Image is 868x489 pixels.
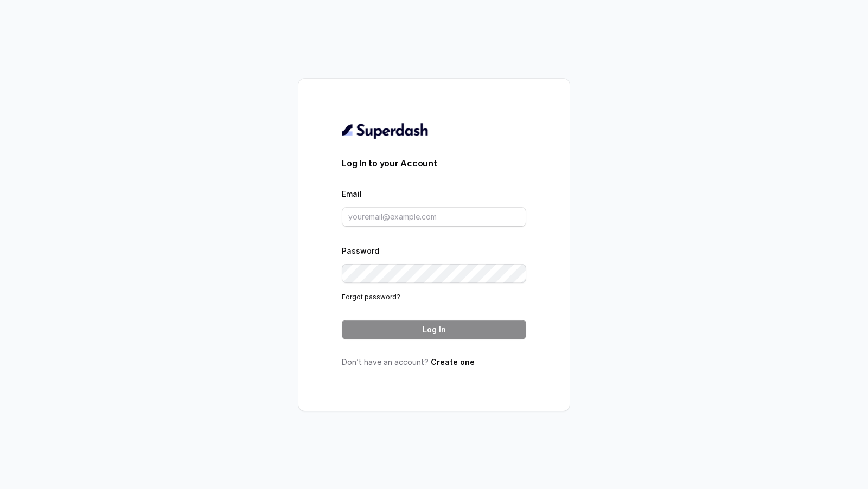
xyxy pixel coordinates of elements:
[342,157,526,170] h3: Log In to your Account
[342,122,429,139] img: light.svg
[342,320,526,339] button: Log In
[342,246,379,255] label: Password
[342,207,526,227] input: youremail@example.com
[342,189,362,198] label: Email
[342,357,526,368] p: Don’t have an account?
[342,293,400,301] a: Forgot password?
[431,357,475,366] a: Create one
